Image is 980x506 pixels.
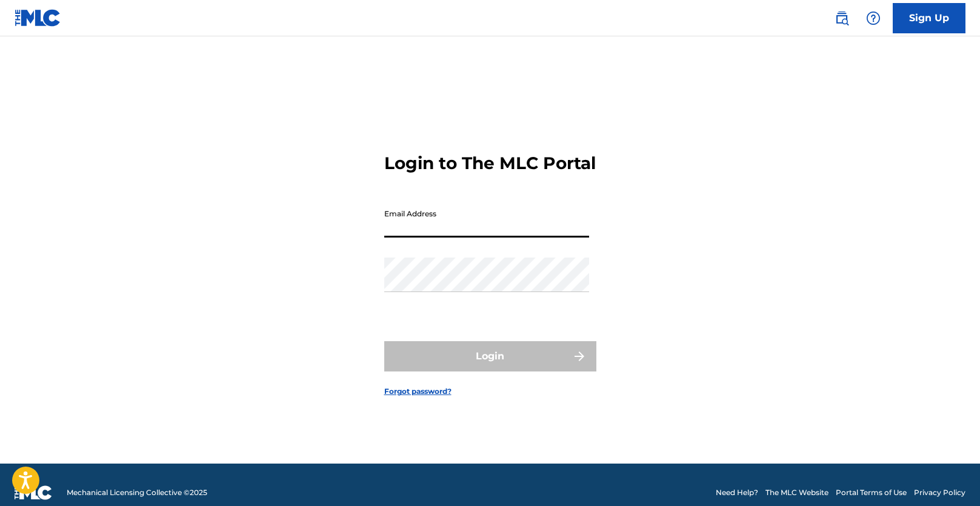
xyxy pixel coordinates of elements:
img: search [835,11,849,25]
a: Privacy Policy [914,487,965,498]
a: The MLC Website [765,487,828,498]
img: logo [15,485,52,500]
span: Mechanical Licensing Collective © 2025 [67,487,207,498]
a: Need Help? [716,487,758,498]
a: Sign Up [893,3,965,33]
img: MLC Logo [15,9,61,27]
div: Help [861,6,885,30]
img: help [866,11,881,25]
a: Public Search [830,6,854,30]
a: Forgot password? [384,386,452,397]
a: Portal Terms of Use [836,487,907,498]
h3: Login to The MLC Portal [384,153,596,174]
